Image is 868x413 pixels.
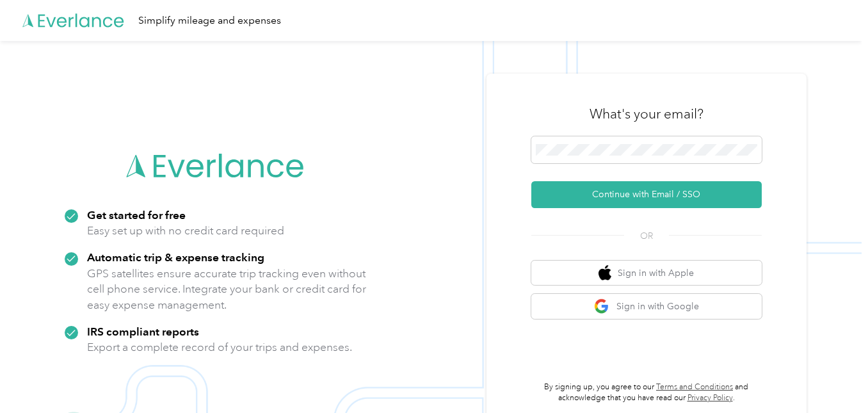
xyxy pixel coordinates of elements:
[87,208,186,222] strong: Get started for free
[531,294,762,319] button: google logoSign in with Google
[87,325,199,338] strong: IRS compliant reports
[687,393,733,403] a: Privacy Policy
[87,266,367,313] p: GPS satellites ensure accurate trip tracking even without cell phone service. Integrate your bank...
[87,339,352,355] p: Export a complete record of your trips and expenses.
[87,250,264,264] strong: Automatic trip & expense tracking
[531,382,762,404] p: By signing up, you agree to our and acknowledge that you have read our .
[599,265,611,281] img: apple logo
[590,105,703,123] h3: What's your email?
[594,298,610,314] img: google logo
[138,13,281,29] div: Simplify mileage and expenses
[87,223,284,239] p: Easy set up with no credit card required
[624,229,669,243] span: OR
[531,181,762,208] button: Continue with Email / SSO
[656,382,733,392] a: Terms and Conditions
[531,261,762,286] button: apple logoSign in with Apple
